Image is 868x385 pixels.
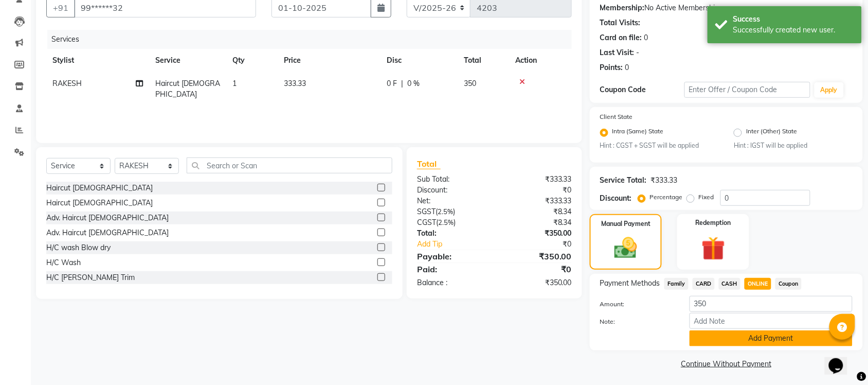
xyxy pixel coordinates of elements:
[438,207,453,216] span: 2.5%
[684,82,810,98] input: Enter Offer / Coupon Code
[46,257,81,268] div: H/C Wash
[46,198,153,208] div: Haircut [DEMOGRAPHIC_DATA]
[226,49,278,72] th: Qty
[600,112,633,121] label: Client State
[284,79,306,88] span: 333.33
[694,234,733,263] img: _gift.svg
[600,62,623,73] div: Points:
[775,278,802,290] span: Coupon
[600,3,853,13] div: No Active Membership
[381,49,458,72] th: Disc
[46,272,135,283] div: H/C [PERSON_NAME] Trim
[278,49,381,72] th: Price
[409,239,509,250] a: Add Tip
[719,278,741,290] span: CASH
[46,213,169,223] div: Adv. Haircut [DEMOGRAPHIC_DATA]
[690,313,853,329] input: Add Note
[409,250,495,262] div: Payable:
[733,25,854,36] div: Successfully created new user.
[417,159,441,169] span: Total
[494,185,580,196] div: ₹0
[607,235,644,261] img: _cash.svg
[46,242,111,253] div: H/C wash Blow dry
[417,218,436,227] span: CGST
[149,49,226,72] th: Service
[745,278,771,290] span: ONLINE
[600,17,641,28] div: Total Visits:
[494,174,580,185] div: ₹333.33
[690,330,853,346] button: Add Payment
[592,317,682,326] label: Note:
[47,30,580,49] div: Services
[600,193,632,204] div: Discount:
[592,300,682,309] label: Amount:
[232,79,237,88] span: 1
[409,206,495,217] div: ( )
[625,62,629,73] div: 0
[600,278,660,289] span: Payment Methods
[494,263,580,275] div: ₹0
[600,47,635,58] div: Last Visit:
[825,344,858,375] iframe: chat widget
[734,141,852,150] small: Hint : IGST will be applied
[464,79,476,88] span: 350
[494,196,580,206] div: ₹333.33
[458,49,509,72] th: Total
[664,278,689,290] span: Family
[509,239,580,250] div: ₹0
[612,127,664,139] label: Intra (Same) State
[52,79,82,88] span: RAKESH
[409,196,495,206] div: Net:
[509,49,572,72] th: Action
[494,250,580,262] div: ₹350.00
[409,263,495,275] div: Paid:
[651,175,678,186] div: ₹333.33
[600,141,718,150] small: Hint : CGST + SGST will be applied
[690,296,853,312] input: Amount
[494,228,580,239] div: ₹350.00
[407,78,420,89] span: 0 %
[693,278,715,290] span: CARD
[650,192,683,202] label: Percentage
[46,227,169,238] div: Adv. Haircut [DEMOGRAPHIC_DATA]
[409,174,495,185] div: Sub Total:
[494,206,580,217] div: ₹8.34
[600,3,645,13] div: Membership:
[438,218,454,226] span: 2.5%
[409,277,495,288] div: Balance :
[696,218,731,227] label: Redemption
[409,228,495,239] div: Total:
[644,32,648,43] div: 0
[409,217,495,228] div: ( )
[417,207,436,216] span: SGST
[637,47,640,58] div: -
[600,32,642,43] div: Card on file:
[815,82,844,98] button: Apply
[401,78,403,89] span: |
[601,219,650,229] label: Manual Payment
[155,79,220,99] span: Haircut [DEMOGRAPHIC_DATA]
[494,217,580,228] div: ₹8.34
[600,84,684,95] div: Coupon Code
[387,78,397,89] span: 0 F
[46,183,153,194] div: Haircut [DEMOGRAPHIC_DATA]
[592,359,861,370] a: Continue Without Payment
[746,127,797,139] label: Inter (Other) State
[46,49,149,72] th: Stylist
[600,175,647,186] div: Service Total:
[699,192,714,202] label: Fixed
[494,277,580,288] div: ₹350.00
[733,14,854,25] div: Success
[187,157,392,173] input: Search or Scan
[409,185,495,196] div: Discount:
